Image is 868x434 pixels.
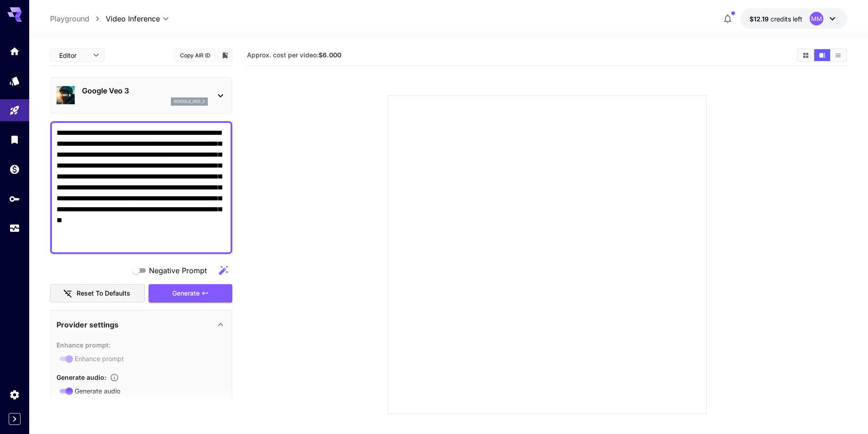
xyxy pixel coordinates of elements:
[830,49,846,61] button: Show videos in list view
[9,223,20,234] div: Usage
[740,8,847,29] button: $12.18904MM
[149,284,232,303] button: Generate
[75,386,120,396] span: Generate audio
[9,389,20,400] div: Settings
[318,51,341,59] b: $6.000
[9,75,20,87] div: Models
[797,48,847,62] div: Show videos in grid viewShow videos in video viewShow videos in list view
[50,284,145,303] button: Reset to defaults
[172,288,200,299] span: Generate
[9,46,20,57] div: Home
[9,134,20,145] div: Library
[750,15,770,23] span: $12.19
[174,98,205,105] p: google_veo_3
[56,319,118,330] p: Provider settings
[9,105,20,116] div: Playground
[9,193,20,204] div: API Keys
[247,51,341,59] span: Approx. cost per video:
[9,413,21,425] button: Collapse sidebar
[770,15,802,23] span: credits left
[59,51,87,60] span: Editor
[750,14,802,24] div: $12.18904
[56,314,226,336] div: Provider settings
[810,12,823,26] div: MM
[814,49,830,61] button: Show videos in video view
[56,373,106,381] span: Generate audio :
[56,82,226,109] div: Google Veo 3google_veo_3
[221,50,229,61] button: Add to library
[106,13,160,24] span: Video Inference
[149,265,207,276] span: Negative Prompt
[798,49,814,61] button: Show videos in grid view
[50,13,106,24] nav: breadcrumb
[82,85,208,96] p: Google Veo 3
[50,13,89,24] a: Playground
[9,163,20,175] div: Wallet
[175,49,216,62] button: Copy AIR ID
